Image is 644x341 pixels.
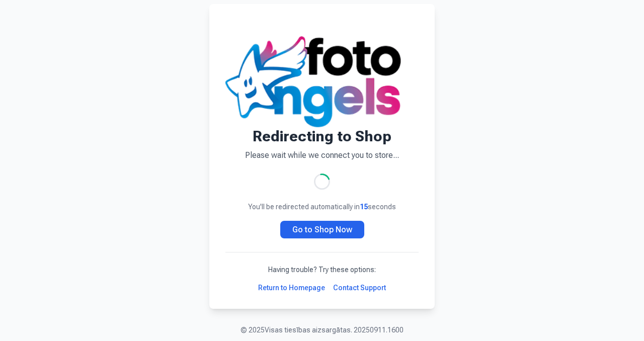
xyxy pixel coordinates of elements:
[225,149,419,161] p: Please wait while we connect you to store...
[360,203,368,211] span: 15
[225,265,419,275] p: Having trouble? Try these options:
[240,325,404,335] p: © 2025 Visas tiesības aizsargātas. 20250911.1600
[225,127,419,145] h1: Redirecting to Shop
[333,283,386,293] a: Contact Support
[280,221,364,238] a: Go to Shop Now
[225,202,419,212] p: You'll be redirected automatically in seconds
[258,283,325,293] a: Return to Homepage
